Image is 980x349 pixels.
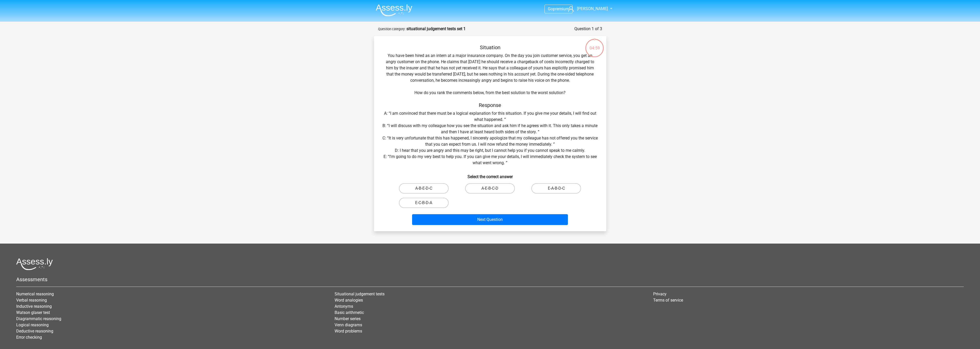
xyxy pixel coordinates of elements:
[16,292,54,296] a: Numerical reasoning
[577,6,608,11] span: [PERSON_NAME]
[16,310,50,315] a: Watson glaser test
[382,102,598,108] h5: Response
[335,322,362,327] a: Venn diagrams
[653,292,667,296] a: Privacy
[545,5,572,12] a: Gopremium
[16,322,49,327] a: Logical reasoning
[335,329,362,334] a: Word problems
[16,329,53,334] a: Deductive reasoning
[16,316,61,321] a: Diagrammatic reasoning
[16,276,964,282] h5: Assessments
[406,26,466,31] strong: situational judgement tests set 1
[335,304,353,309] a: Antonyms
[16,298,47,303] a: Verbal reasoning
[382,44,598,51] h5: Situation
[566,6,608,12] a: [PERSON_NAME]
[382,170,598,179] h6: Select the correct answer
[16,258,53,270] img: Assessly logo
[548,6,553,11] span: Go
[585,38,604,51] div: 04:59
[335,316,361,321] a: Number series
[376,44,604,227] div: You have been hired as an intern at a major insurance company. On the day you join customer servi...
[465,183,515,194] label: A-E-B-C-D
[335,310,364,315] a: Basic arithmetic
[335,298,363,303] a: Word analogies
[16,304,52,309] a: Inductive reasoning
[553,6,569,11] span: premium
[574,26,602,32] div: Question 1 of 3
[335,292,385,296] a: Situational judgement tests
[399,183,449,194] label: A-B-E-D-C
[376,4,412,16] img: Assessly
[378,27,405,31] small: Question category:
[399,198,449,208] label: E-C-B-D-A
[531,183,581,194] label: E-A-B-D-C
[16,335,42,340] a: Error checking
[653,298,683,303] a: Terms of service
[412,214,568,225] button: Next Question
